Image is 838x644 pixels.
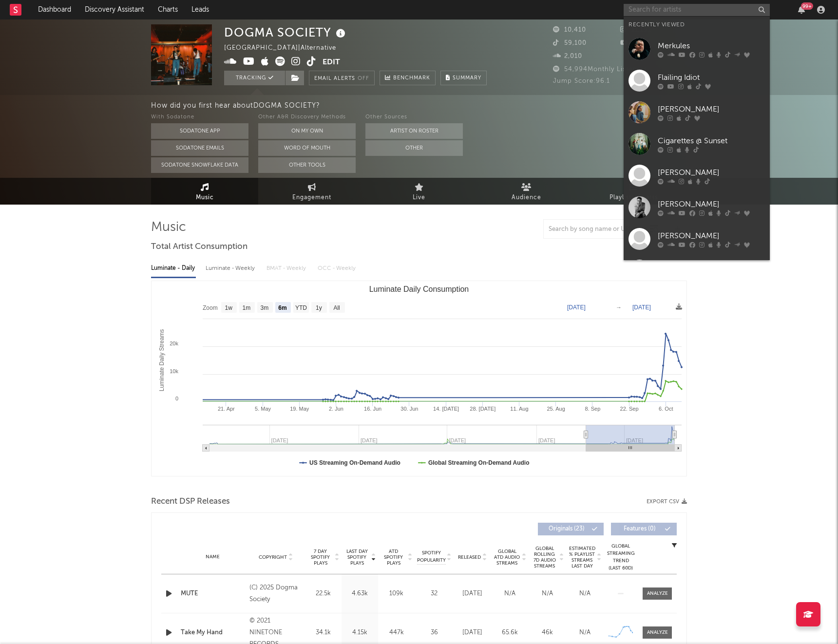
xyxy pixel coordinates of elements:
[258,112,356,123] div: Other A&R Discovery Methods
[181,628,245,638] a: Take My Hand
[316,304,322,311] text: 1y
[428,459,530,466] text: Global Streaming On-Demand Audio
[659,406,673,412] text: 6. Oct
[567,304,586,311] text: [DATE]
[624,4,770,16] input: Search for artists
[456,589,489,599] div: [DATE]
[606,543,635,572] div: Global Streaming Trend (Last 60D)
[181,553,245,561] div: Name
[329,406,343,412] text: 2. Jun
[624,191,770,223] a: [PERSON_NAME]
[224,42,347,54] div: [GEOGRAPHIC_DATA] | Alternative
[585,406,600,412] text: 8. Sep
[278,304,286,311] text: 6m
[323,57,340,69] button: Edit
[344,628,376,638] div: 4.15k
[196,192,214,204] span: Music
[158,329,165,391] text: Luminate Daily Streams
[151,496,230,508] span: Recent DSP Releases
[381,589,412,599] div: 109k
[170,341,178,346] text: 20k
[203,304,218,311] text: Zoom
[494,589,526,599] div: N/A
[616,304,622,311] text: →
[531,589,564,599] div: N/A
[258,140,356,156] button: Word Of Mouth
[620,406,639,412] text: 22. Sep
[569,546,595,569] span: Estimated % Playlist Streams Last Day
[531,628,564,638] div: 46k
[569,589,601,599] div: N/A
[365,140,463,156] button: Other
[453,76,481,81] span: Summary
[624,223,770,255] a: [PERSON_NAME]
[170,368,178,374] text: 10k
[225,304,233,311] text: 1w
[309,71,375,85] button: Email AlertsOff
[224,71,285,85] button: Tracking
[609,192,658,204] span: Playlists/Charts
[151,157,248,173] button: Sodatone Snowflake Data
[658,40,765,52] div: Merkules
[417,549,446,564] span: Spotify Popularity
[307,549,333,566] span: 7 Day Spotify Plays
[151,241,248,253] span: Total Artist Consumption
[547,406,565,412] text: 25. Aug
[620,40,650,46] span: 3,300
[617,526,662,532] span: Features ( 0 )
[440,71,487,85] button: Summary
[553,66,647,73] span: 54,994 Monthly Listeners
[249,582,303,606] div: (C) 2025 Dogma Society
[344,589,376,599] div: 4.63k
[624,128,770,160] a: Cigarettes @ Sunset
[580,178,687,205] a: Playlists/Charts
[647,499,687,505] button: Export CSV
[620,27,651,33] span: 11,191
[624,255,770,286] a: [PERSON_NAME]
[258,123,356,139] button: On My Own
[243,304,251,311] text: 1m
[628,19,765,31] div: Recently Viewed
[538,523,604,535] button: Originals(23)
[307,589,339,599] div: 22.5k
[801,2,813,10] div: 99 +
[473,178,580,205] a: Audience
[175,396,178,401] text: 0
[413,192,425,204] span: Live
[658,103,765,115] div: [PERSON_NAME]
[470,406,495,412] text: 28. [DATE]
[151,260,196,277] div: Luminate - Daily
[381,628,412,638] div: 447k
[624,65,770,96] a: Flailing Idiot
[259,554,287,560] span: Copyright
[456,628,489,638] div: [DATE]
[151,112,248,123] div: With Sodatone
[152,281,686,476] svg: Luminate Daily Consumption
[553,40,587,46] span: 59,100
[494,549,520,566] span: Global ATD Audio Streams
[151,100,838,112] div: How did you first hear about DOGMA SOCIETY ?
[333,304,340,311] text: All
[658,198,765,210] div: [PERSON_NAME]
[611,523,677,535] button: Features(0)
[258,178,365,205] a: Engagement
[181,589,245,599] a: MUTE
[365,178,473,205] a: Live
[417,628,451,638] div: 36
[553,27,586,33] span: 10,410
[544,226,647,233] input: Search by song name or URL
[458,554,481,560] span: Released
[206,260,257,277] div: Luminate - Weekly
[261,304,269,311] text: 3m
[658,167,765,178] div: [PERSON_NAME]
[433,406,459,412] text: 14. [DATE]
[309,459,400,466] text: US Streaming On-Demand Audio
[344,549,370,566] span: Last Day Spotify Plays
[658,72,765,83] div: Flailing Idiot
[417,589,451,599] div: 32
[624,160,770,191] a: [PERSON_NAME]
[364,406,381,412] text: 16. Jun
[510,406,528,412] text: 11. Aug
